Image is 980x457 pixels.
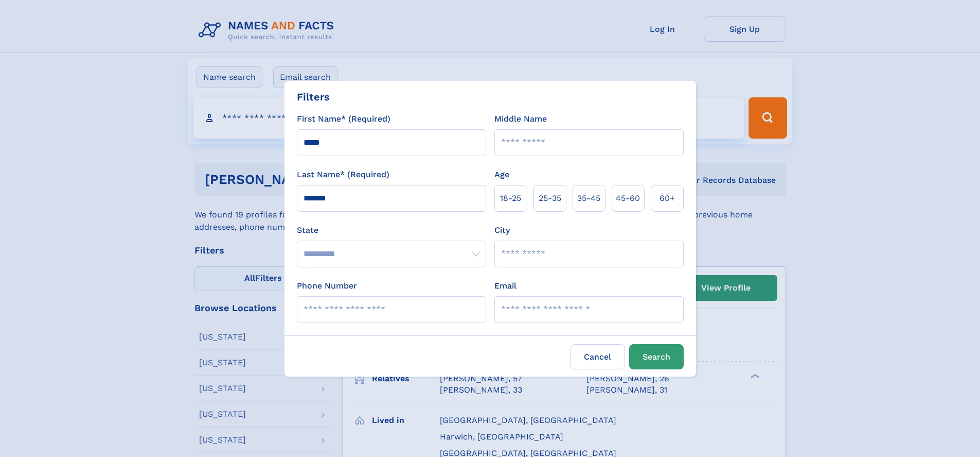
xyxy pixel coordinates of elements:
[297,168,389,181] label: Last Name* (Required)
[500,192,521,205] span: 18‑25
[494,280,516,292] label: Email
[571,344,625,369] label: Cancel
[297,113,390,125] label: First Name* (Required)
[494,168,509,181] label: Age
[494,224,510,236] label: City
[629,344,684,369] button: Search
[660,192,675,205] span: 60+
[616,192,640,205] span: 45‑60
[297,224,486,236] label: State
[297,280,357,292] label: Phone Number
[539,192,561,205] span: 25‑35
[494,113,547,125] label: Middle Name
[297,89,330,105] div: Filters
[577,192,600,205] span: 35‑45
